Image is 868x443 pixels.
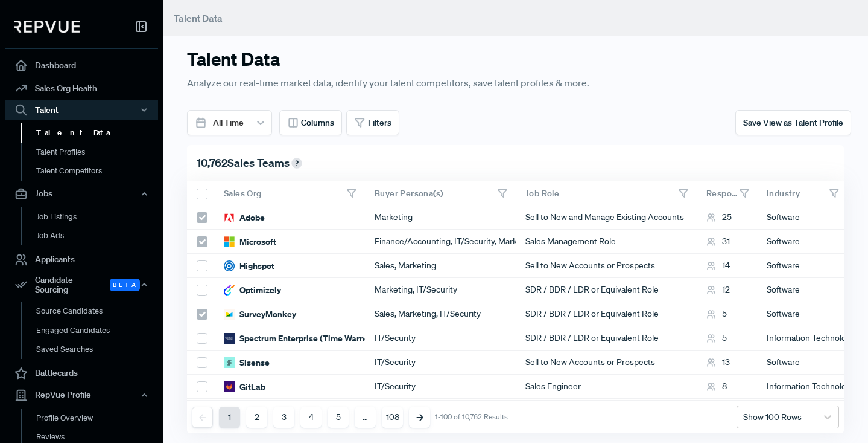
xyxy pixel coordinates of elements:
[365,351,516,375] div: IT/Security
[525,188,559,199] span: Job Role
[21,409,174,428] a: Profile Overview
[224,212,235,223] img: Adobe
[757,254,847,278] div: Software
[21,340,174,359] a: Saved Searches
[224,333,235,344] img: Spectrum Enterprise (Time Warner)
[365,375,516,399] div: IT/Security
[224,284,281,296] div: Optimizely
[409,407,430,428] button: Next
[697,181,757,205] div: Toggle SortBy
[224,188,262,199] span: Sales Org
[516,230,697,254] div: Sales Management Role
[224,381,235,392] img: GitLab
[192,407,508,428] nav: pagination
[365,254,516,278] div: Sales, Marketing
[767,188,800,199] span: Industry
[224,285,235,296] img: Optimizely
[757,399,847,423] div: Transportation
[516,375,697,399] div: Sales Engineer
[365,278,516,302] div: Marketing, IT/Security
[757,302,847,326] div: Software
[706,259,730,272] div: 14
[5,271,158,299] div: Candidate Sourcing
[516,302,697,326] div: SDR / BDR / LDR or Equivalent Role
[21,161,174,181] a: Talent Competitors
[365,399,516,423] div: IT/Security
[368,117,391,129] span: Filters
[21,226,174,245] a: Job Ads
[187,145,844,181] div: 10,762 Sales Teams
[5,271,158,299] button: Candidate Sourcing Beta
[757,326,847,351] div: Information Technology and Services
[273,407,294,428] button: 3
[5,54,158,77] a: Dashboard
[192,407,213,428] button: Previous
[110,279,140,291] span: Beta
[224,332,375,344] div: Spectrum Enterprise (Time Warner)
[224,236,276,248] div: Microsoft
[706,380,727,393] div: 8
[365,230,516,254] div: Finance/Accounting, IT/Security, Marketing
[757,351,847,375] div: Software
[224,236,235,247] img: Microsoft
[365,326,516,351] div: IT/Security
[757,278,847,302] div: Software
[224,308,296,320] div: SurveyMonkey
[21,302,174,321] a: Source Candidates
[300,407,322,428] button: 4
[435,413,508,421] div: 1-100 of 10,762 Results
[365,205,516,230] div: Marketing
[706,308,727,320] div: 5
[365,302,516,326] div: Sales, Marketing, IT/Security
[516,278,697,302] div: SDR / BDR / LDR or Equivalent Role
[5,362,158,385] a: Battlecards
[5,100,158,120] button: Talent
[516,181,697,205] div: Toggle SortBy
[214,181,365,205] div: Toggle SortBy
[355,407,376,428] button: …
[706,235,730,248] div: 31
[516,205,697,230] div: Sell to New and Manage Existing Accounts
[516,351,697,375] div: Sell to New Accounts or Prospects
[375,188,443,199] span: Buyer Persona(s)
[187,48,676,70] h3: Talent Data
[301,117,334,129] span: Columns
[5,77,158,100] a: Sales Org Health
[224,260,235,271] img: Highspot
[5,184,158,204] button: Jobs
[21,143,174,162] a: Talent Profiles
[5,248,158,271] a: Applicants
[735,110,851,135] button: Save View as Talent Profile
[224,381,265,393] div: GitLab
[706,332,727,344] div: 5
[706,356,730,369] div: 13
[743,117,843,128] span: Save View as Talent Profile
[757,375,847,399] div: Information Technology and Services
[21,321,174,340] a: Engaged Candidates
[5,385,158,406] button: RepVue Profile
[757,205,847,230] div: Software
[219,407,240,428] button: 1
[328,407,349,428] button: 5
[516,399,697,423] div: Sell to New Accounts or Prospects
[21,207,174,227] a: Job Listings
[224,309,235,320] img: SurveyMonkey
[21,123,174,143] a: Talent Data
[174,12,223,24] span: Talent Data
[246,407,267,428] button: 2
[757,181,847,205] div: Toggle SortBy
[279,110,342,135] button: Columns
[516,254,697,278] div: Sell to New Accounts or Prospects
[224,357,235,368] img: Sisense
[706,188,739,199] span: Respondents
[346,110,399,135] button: Filters
[757,230,847,254] div: Software
[382,407,403,428] button: 108
[516,326,697,351] div: SDR / BDR / LDR or Equivalent Role
[224,260,274,272] div: Highspot
[224,212,265,224] div: Adobe
[706,283,730,296] div: 12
